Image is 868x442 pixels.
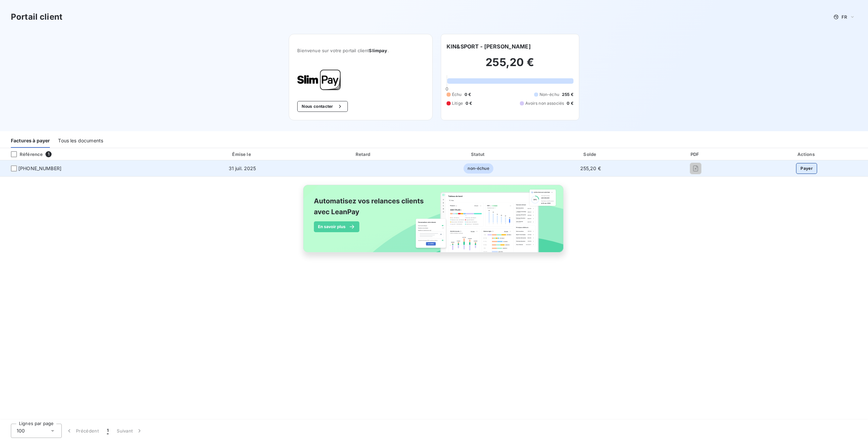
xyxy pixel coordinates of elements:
span: Litige [452,100,463,106]
span: Bienvenue sur votre portail client . [297,48,424,53]
button: Suivant [113,424,147,438]
span: FR [842,14,847,20]
span: 0 € [465,92,471,98]
span: Échu [452,92,462,98]
div: Tous les documents [58,134,103,148]
img: Company logo [297,69,341,90]
span: Avoirs non associés [525,100,564,106]
div: Factures à payer [11,134,50,148]
span: 1 [45,151,52,157]
div: Émise le [181,151,304,158]
div: Statut [423,151,534,158]
h3: Portail client [11,11,62,23]
span: 0 € [466,100,472,106]
div: Référence [5,151,43,157]
span: 0 € [567,100,573,106]
div: Solde [536,151,644,158]
span: 255 € [562,92,573,98]
span: Non-échu [540,92,559,98]
button: Précédent [62,424,103,438]
h6: KIN&SPORT - [PERSON_NAME] [447,42,531,51]
span: [PHONE_NUMBER] [18,165,61,172]
div: Actions [747,151,867,158]
span: 255,20 € [580,165,601,171]
span: 31 juil. 2025 [229,165,256,171]
span: 0 [446,86,448,92]
h2: 255,20 € [447,56,573,76]
span: Slimpay [369,48,387,53]
span: non-échue [464,163,493,174]
span: 100 [17,427,25,434]
div: PDF [647,151,744,158]
img: banner [297,181,571,264]
div: Retard [307,151,420,158]
button: Payer [796,163,817,174]
button: 1 [103,424,113,438]
span: 1 [107,427,109,434]
button: Nous contacter [297,101,347,112]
